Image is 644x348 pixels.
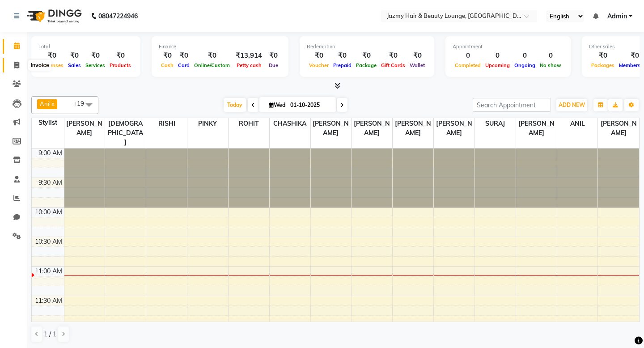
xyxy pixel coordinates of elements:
span: RISHI [146,118,187,129]
div: ₹0 [266,51,281,61]
div: ₹0 [159,51,176,61]
div: 11:00 AM [33,267,64,276]
span: Package [354,62,379,68]
div: Redemption [307,43,427,51]
span: Products [107,62,133,68]
div: Stylist [32,118,64,127]
div: ₹0 [176,51,192,61]
div: ₹0 [192,51,232,61]
span: [DEMOGRAPHIC_DATA] [105,118,146,148]
input: Search Appointment [473,98,551,112]
div: 0 [453,51,483,61]
div: ₹0 [589,51,617,61]
span: SURAJ [475,118,516,129]
span: No show [538,62,563,68]
span: Anil [40,100,51,107]
span: Services [83,62,107,68]
span: Ongoing [512,62,538,68]
div: 11:30 AM [33,296,64,306]
div: ₹0 [107,51,133,61]
div: 0 [483,51,512,61]
span: Due [267,62,280,68]
span: Cash [159,62,176,68]
div: 10:30 AM [33,237,64,246]
span: ADD NEW [559,102,585,108]
span: Sales [66,62,83,68]
div: 0 [538,51,563,61]
button: ADD NEW [556,99,587,111]
span: +19 [73,100,91,107]
span: [PERSON_NAME] [64,118,105,139]
div: Total [38,43,133,51]
span: 1 / 1 [44,330,56,339]
input: 2025-10-01 [288,98,332,112]
span: Admin [607,12,627,21]
div: ₹0 [38,51,66,61]
div: ₹0 [407,51,427,61]
span: Completed [453,62,483,68]
a: x [51,100,55,107]
span: [PERSON_NAME] [352,118,392,139]
span: Wed [267,102,288,108]
div: 9:00 AM [37,149,64,158]
span: [PERSON_NAME] [311,118,352,139]
div: 10:00 AM [33,208,64,217]
img: logo [23,4,84,29]
div: ₹0 [379,51,407,61]
span: Gift Cards [379,62,407,68]
span: [PERSON_NAME] [434,118,475,139]
span: ANIL [557,118,598,129]
span: PINKY [187,118,228,129]
span: Upcoming [483,62,512,68]
span: CHASHIKA [270,118,310,129]
span: [PERSON_NAME] [598,118,639,139]
span: [PERSON_NAME] [516,118,557,139]
span: [PERSON_NAME] [393,118,433,139]
div: ₹0 [354,51,379,61]
div: Appointment [453,43,563,51]
span: Packages [589,62,617,68]
span: Petty cash [234,62,264,68]
span: Online/Custom [192,62,232,68]
div: ₹0 [331,51,354,61]
span: Voucher [307,62,331,68]
div: 9:30 AM [37,178,64,187]
span: Card [176,62,192,68]
b: 08047224946 [98,4,138,29]
span: Today [224,98,246,112]
div: Finance [159,43,281,51]
div: ₹0 [307,51,331,61]
div: 0 [512,51,538,61]
div: ₹13,914 [232,51,266,61]
div: Invoice [28,60,51,71]
span: Prepaid [331,62,354,68]
span: Wallet [407,62,427,68]
span: ROHIT [229,118,269,129]
div: ₹0 [83,51,107,61]
div: ₹0 [66,51,83,61]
